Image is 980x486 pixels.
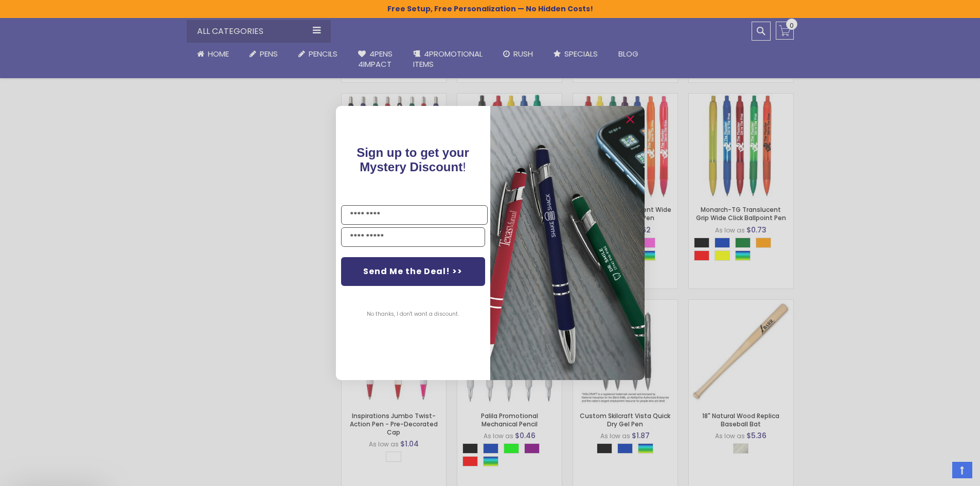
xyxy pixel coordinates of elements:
iframe: Google Customer Reviews [895,458,980,486]
button: Close dialog [622,111,638,128]
img: 081b18bf-2f98-4675-a917-09431eb06994.jpeg [490,106,645,380]
span: ! [357,146,469,174]
button: No thanks, I don't want a discount. [362,301,464,327]
span: Sign up to get your Mystery Discount [357,146,469,174]
input: YOUR EMAIL [341,227,485,247]
button: Send Me the Deal! >> [341,257,485,286]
